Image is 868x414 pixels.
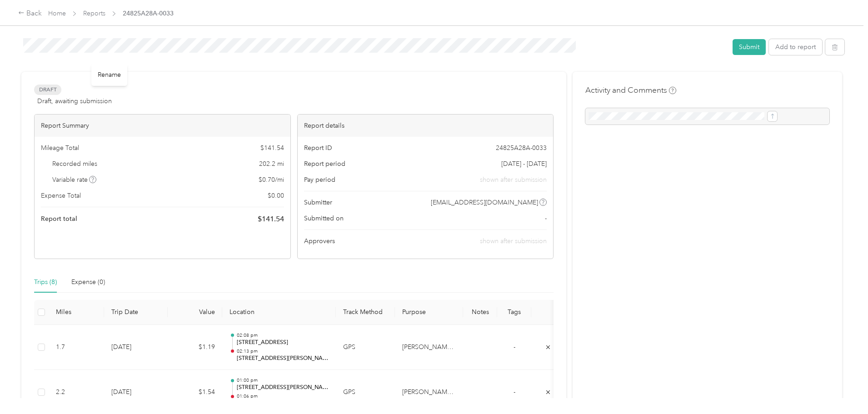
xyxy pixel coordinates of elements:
[49,325,104,370] td: 1.7
[71,277,105,287] div: Expense (0)
[463,300,497,325] th: Notes
[48,10,66,17] a: Home
[480,175,547,185] span: shown after submission
[514,388,515,396] span: -
[585,85,676,96] h4: Activity and Comments
[37,96,112,106] span: Draft, awaiting submission
[545,214,547,223] span: -
[34,277,57,287] div: Trips (8)
[501,159,547,169] span: [DATE] - [DATE]
[168,300,222,325] th: Value
[52,159,97,169] span: Recorded miles
[395,325,463,370] td: SM Wisdom Center
[304,198,332,207] span: Submitter
[259,175,284,185] span: $ 0.70 / mi
[514,343,515,351] span: -
[496,143,547,153] span: 24825A28A-0033
[18,8,42,19] div: Back
[260,143,284,153] span: $ 141.54
[304,214,344,223] span: Submitted on
[304,175,335,185] span: Pay period
[237,339,329,347] p: [STREET_ADDRESS]
[49,300,104,325] th: Miles
[35,115,290,137] div: Report Summary
[817,363,868,414] iframe: Everlance-gr Chat Button Frame
[237,332,329,339] p: 02:08 pm
[258,214,284,224] span: $ 141.54
[52,175,97,185] span: Variable rate
[168,325,222,370] td: $1.19
[259,159,284,169] span: 202.2 mi
[497,300,531,325] th: Tags
[104,325,168,370] td: [DATE]
[336,325,395,370] td: GPS
[480,237,547,245] span: shown after submission
[91,64,127,86] div: Rename
[268,191,284,200] span: $ 0.00
[104,300,168,325] th: Trip Date
[41,143,79,153] span: Mileage Total
[769,39,822,55] button: Add to report
[298,115,554,137] div: Report details
[41,214,77,224] span: Report total
[237,384,329,392] p: [STREET_ADDRESS][PERSON_NAME][PERSON_NAME]
[41,191,81,200] span: Expense Total
[123,9,174,18] span: 24825A28A-0033
[336,300,395,325] th: Track Method
[304,159,345,169] span: Report period
[733,39,766,55] button: Submit
[83,10,105,17] a: Reports
[237,377,329,384] p: 01:00 pm
[222,300,336,325] th: Location
[304,143,332,153] span: Report ID
[237,348,329,354] p: 02:13 pm
[395,300,463,325] th: Purpose
[237,354,329,363] p: [STREET_ADDRESS][PERSON_NAME][PERSON_NAME]
[34,85,61,95] span: Draft
[431,198,538,207] span: [EMAIL_ADDRESS][DOMAIN_NAME]
[304,236,335,246] span: Approvers
[237,393,329,399] p: 01:06 pm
